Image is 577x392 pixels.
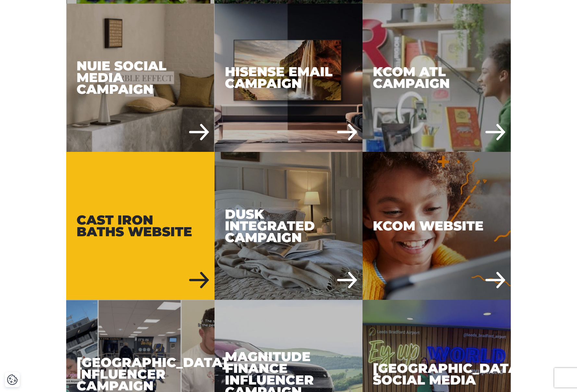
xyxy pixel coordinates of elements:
[215,152,363,300] div: DUSK Integrated Campaign
[215,4,363,152] a: Hisense Email Campaign Hisense Email Campaign
[7,374,18,385] button: Cookie Settings
[362,152,511,300] div: KCOM Website
[66,152,215,300] a: Cast Iron Baths Website Cast Iron Baths Website
[362,4,511,152] div: KCOM ATL Campaign
[7,374,18,385] img: Revisit consent button
[362,152,511,300] a: KCOM Website KCOM Website
[66,152,215,300] div: Cast Iron Baths Website
[215,152,363,300] a: DUSK Integrated Campaign DUSK Integrated Campaign
[66,4,215,152] div: Nuie Social Media Campaign
[362,4,511,152] a: KCOM ATL Campaign KCOM ATL Campaign
[215,4,363,152] div: Hisense Email Campaign
[66,4,215,152] a: Nuie Social Media Campaign Nuie Social Media Campaign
